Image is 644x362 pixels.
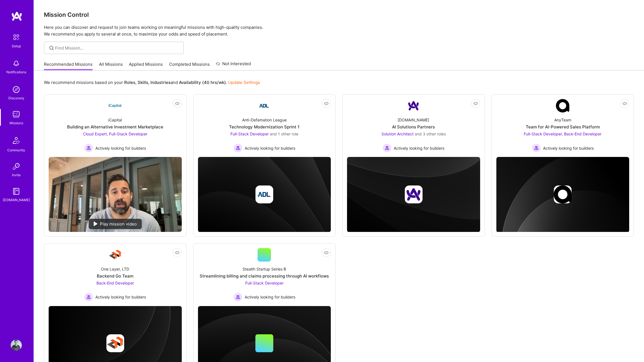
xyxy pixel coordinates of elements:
[124,80,135,85] b: Roles
[324,101,329,106] i: icon EyeClosed
[496,157,629,232] img: cover
[12,43,21,49] div: Setup
[270,131,298,136] span: and 1 other role
[108,248,122,262] img: Company Logo
[245,145,295,151] span: Actively looking for builders
[48,45,55,51] i: icon SearchGrey
[6,69,26,75] div: Notifications
[96,281,134,285] span: Back-End Developer
[526,124,600,130] div: Team for AI-Powered Sales Platform
[106,334,124,352] img: Company logo
[129,61,163,70] a: Applied Missions
[229,124,299,130] div: Technology Modernization Sprint 1
[245,294,295,300] span: Actively looking for builders
[258,99,271,112] img: Company Logo
[415,131,446,136] span: and 3 other roles
[198,157,331,232] img: cover
[554,117,571,123] div: AnyTeam
[94,222,98,226] img: play
[200,273,329,279] div: Streamlining billing and claims processing through AI workflows
[473,101,478,106] i: icon EyeClosed
[49,157,182,232] img: No Mission
[543,145,594,151] span: Actively looking for builders
[242,117,287,123] div: Anti-Defamation League
[95,145,146,151] span: Actively looking for builders
[245,281,284,285] span: Full-Stack Developer
[97,273,133,279] div: Backend Go Team
[11,161,22,172] img: Invite
[175,101,180,106] i: icon EyeClosed
[198,99,331,152] a: Company LogoAnti-Defamation LeagueTechnology Modernization Sprint 1Full-Stack Developer and 1 oth...
[44,61,93,70] a: Recommended Missions
[230,131,269,136] span: Full-Stack Developer
[242,266,286,272] div: Stealth Startup Series B
[381,131,414,136] span: Solution Architect
[394,145,444,151] span: Actively looking for builders
[9,340,23,351] a: User Avatar
[392,124,435,130] div: AI Solutions Partners
[49,248,182,302] a: Company LogoOne Layer, LTDBackend Go TeamBack-End Developer Actively looking for buildersActively...
[99,61,123,70] a: All Missions
[55,45,180,51] input: Find Mission...
[216,60,251,70] a: Not Interested
[11,11,22,21] img: logo
[11,84,22,95] img: discovery
[108,99,122,112] img: Company Logo
[7,147,25,153] div: Community
[347,99,480,152] a: Company Logo[DOMAIN_NAME]AI Solutions PartnersSolution Architect and 3 other rolesActively lookin...
[12,172,21,178] div: Invite
[179,80,226,85] b: Availability (40 hrs/wk)
[347,157,480,232] img: cover
[11,186,22,197] img: guide book
[398,117,429,123] div: [DOMAIN_NAME]
[405,185,423,203] img: Company logo
[67,124,163,130] div: Building an Alternative Investment Marketplace
[101,266,129,272] div: One Layer, LTD
[49,99,182,152] a: Company LogoiCapitalBuilding an Alternative Investment MarketplaceCloud Expert, Full-Stack Develo...
[556,99,569,112] img: Company Logo
[622,101,627,106] i: icon EyeClosed
[10,31,22,43] img: setup
[44,79,260,85] p: We recommend missions based on your , , and .
[3,197,30,203] div: [DOMAIN_NAME]
[83,131,147,136] span: Cloud Expert, Full-Stack Developer
[84,144,93,152] img: Actively looking for builders
[95,294,146,300] span: Actively looking for builders
[44,24,634,37] p: Here you can discover and request to join teams working on meaningful missions with high-quality ...
[233,144,242,152] img: Actively looking for builders
[496,99,629,152] a: Company LogoAnyTeamTeam for AI-Powered Sales PlatformFull-Stack Developer, Back-End Developer Act...
[11,340,22,351] img: User Avatar
[233,293,242,302] img: Actively looking for builders
[10,134,23,147] img: Community
[324,250,329,255] i: icon EyeClosed
[228,80,260,85] a: Update Settings
[84,293,93,302] img: Actively looking for builders
[89,219,142,229] div: Play mission video
[150,80,171,85] b: Industries
[524,131,601,136] span: Full-Stack Developer, Back-End Developer
[138,80,148,85] b: Skills
[169,61,210,70] a: Completed Missions
[11,109,22,120] img: teamwork
[198,248,331,302] a: Stealth Startup Series BStreamlining billing and claims processing through AI workflowsFull-Stack...
[554,185,572,203] img: Company logo
[8,95,24,101] div: Discovery
[255,185,273,203] img: Company logo
[44,11,634,18] h3: Mission Control
[175,250,180,255] i: icon EyeClosed
[10,120,23,126] div: Missions
[11,58,22,69] img: bell
[383,144,391,152] img: Actively looking for builders
[407,99,420,112] img: Company Logo
[532,144,541,152] img: Actively looking for builders
[108,117,122,123] div: iCapital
